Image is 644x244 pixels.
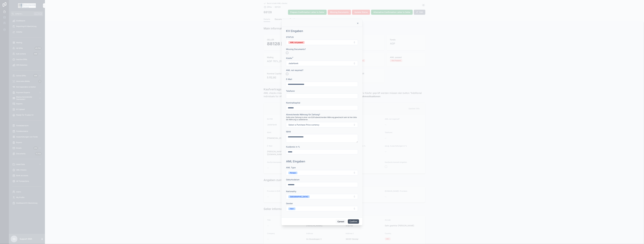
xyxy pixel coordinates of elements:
[286,113,320,116] span: Abweichende Währung für Zahlung?
[286,146,300,148] span: Kaufpreis in %
[290,208,294,210] div: Herr
[286,78,292,80] span: E-Mail
[286,170,358,175] button: Select Button
[286,90,295,92] span: Telefonnr
[336,219,346,224] button: Cancel
[286,102,300,104] span: Nominalkapital
[286,29,303,33] h1: KV Eingaben
[286,190,296,193] span: Nationality
[286,159,305,163] h1: AML Eingaben
[348,219,359,224] button: Confirm
[286,48,306,50] span: Missing Documents?
[286,122,358,127] button: Select Button
[286,40,358,45] button: Select Button
[288,123,319,126] span: Select a Purchase Price currency
[286,69,303,71] span: AML not required?
[286,61,358,66] button: Select Button
[286,130,291,133] span: IBAN
[286,194,358,199] button: Select Button
[286,36,294,38] span: STATUS
[290,41,303,44] div: AML not passed
[288,62,298,65] span: JadeHawk
[286,178,299,181] span: Geburtsdatum
[290,195,308,198] div: [GEOGRAPHIC_DATA]
[286,202,293,205] span: Gender
[286,206,358,211] button: Select Button
[286,116,358,121] span: Sollte eine Zahlung in einer von EUR abweichenden Währung gewünscht sein ist hier bitte die Währu...
[290,172,296,174] div: Person
[286,57,292,59] span: Käufer
[286,166,296,169] span: AML Type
